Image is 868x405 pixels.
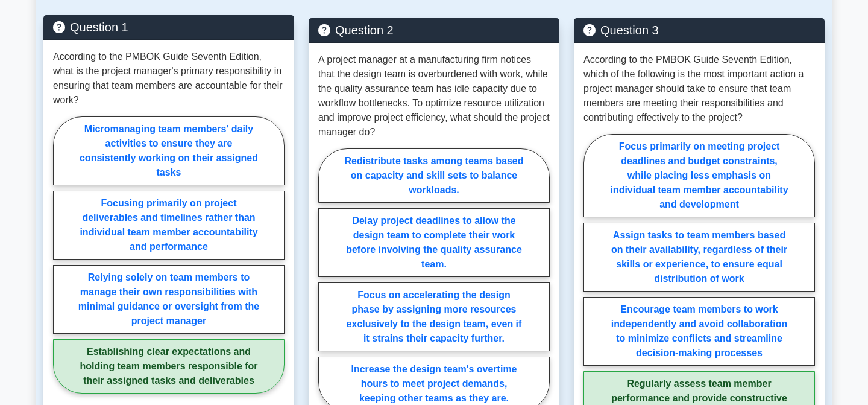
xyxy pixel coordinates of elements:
[318,208,550,277] label: Delay project deadlines to allow the design team to complete their work before involving the qual...
[583,297,815,366] label: Encourage team members to work independently and avoid collaboration to minimize conflicts and st...
[583,134,815,217] label: Focus primarily on meeting project deadlines and budget constraints, while placing less emphasis ...
[53,20,285,34] h5: Question 1
[318,23,550,37] h5: Question 2
[53,339,285,394] label: Establishing clear expectations and holding team members responsible for their assigned tasks and...
[53,191,285,260] label: Focusing primarily on project deliverables and timelines rather than individual team member accou...
[583,53,815,125] p: According to the PMBOK Guide Seventh Edition, which of the following is the most important action...
[53,265,285,334] label: Relying solely on team members to manage their own responsibilities with minimal guidance or over...
[583,223,815,292] label: Assign tasks to team members based on their availability, regardless of their skills or experienc...
[583,23,815,37] h5: Question 3
[53,116,285,185] label: Micromanaging team members' daily activities to ensure they are consistently working on their ass...
[318,282,550,351] label: Focus on accelerating the design phase by assigning more resources exclusively to the design team...
[318,148,550,203] label: Redistribute tasks among teams based on capacity and skill sets to balance workloads.
[318,53,550,139] p: A project manager at a manufacturing firm notices that the design team is overburdened with work,...
[53,49,285,107] p: According to the PMBOK Guide Seventh Edition, what is the project manager's primary responsibilit...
